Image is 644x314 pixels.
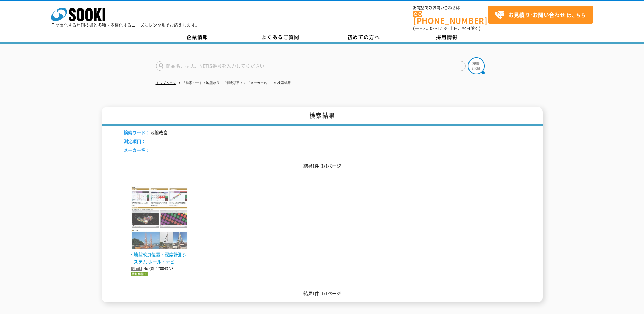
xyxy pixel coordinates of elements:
[131,244,188,265] a: 地盤改良位置・深度計測システム ホール・ナビ
[508,11,565,19] strong: お見積り･お問い合わせ
[156,81,176,85] a: トップページ
[177,80,291,87] li: 「検索ワード：地盤改良」「測定項目：」「メーカー名：」の検索結果
[239,32,322,42] a: よくあるご質問
[124,138,146,144] span: 測定項目：
[413,6,488,10] span: お電話でのお問い合わせは
[51,23,200,27] p: 日々進化する計測技術と多種・多様化するニーズにレンタルでお応えします。
[131,265,188,273] p: No.QS-170043-VE
[423,25,433,31] span: 8:50
[495,10,586,20] span: はこちら
[488,6,593,24] a: お見積り･お問い合わせはこちら
[437,25,449,31] span: 17:30
[468,57,485,74] img: btn_search.png
[405,32,489,42] a: 採用情報
[156,32,239,42] a: 企業情報
[413,11,488,24] a: [PHONE_NUMBER]
[124,290,521,297] p: 結果1件 1/1ページ
[413,25,480,31] span: (平日 ～ 土日、祝日除く)
[347,33,380,41] span: 初めての方へ
[322,32,405,42] a: 初めての方へ
[131,186,188,251] img: 地盤改良位置・深度計測システム ホール・ナビ
[124,146,150,153] span: メーカー名：
[124,129,150,136] span: 検索ワード：
[124,129,168,136] li: 地盤改良
[156,61,466,71] input: 商品名、型式、NETIS番号を入力してください
[131,272,148,276] img: 情報化施工
[124,162,521,170] p: 結果1件 1/1ページ
[131,251,188,265] span: 地盤改良位置・深度計測システム ホール・ナビ
[102,107,543,126] h1: 検索結果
